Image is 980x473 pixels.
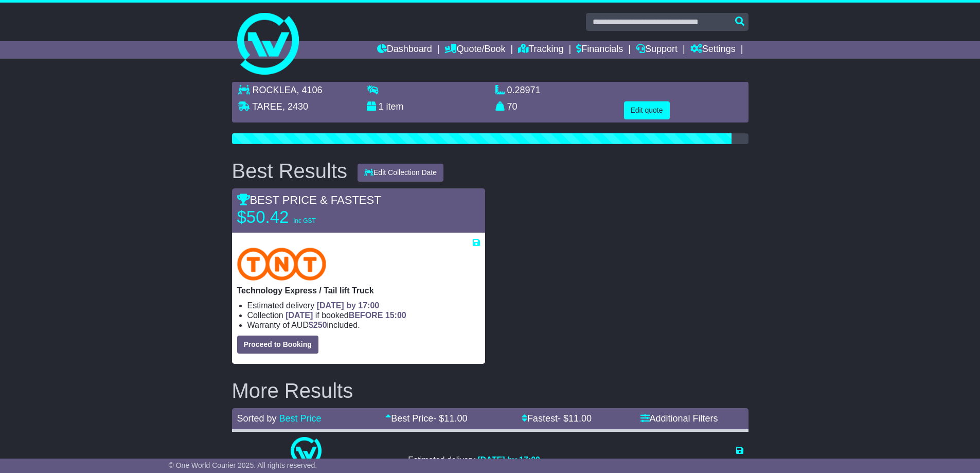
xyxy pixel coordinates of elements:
[477,456,540,464] span: [DATE] by 17:00
[252,101,282,112] span: TAREE
[279,413,322,424] a: Best Price
[247,310,480,320] li: Collection
[444,413,467,424] span: 11.00
[232,379,749,402] h2: More Results
[286,311,313,320] span: [DATE]
[237,194,381,206] span: BEST PRICE & FASTEST
[291,437,322,468] img: One World Courier: Same Day Nationwide(quotes take 0.5-1 hour)
[317,301,380,310] span: [DATE] by 17:00
[309,321,327,329] span: $
[237,286,480,295] p: Technology Express / Tail lift Truck
[624,101,670,119] button: Edit quote
[507,85,541,95] span: 0.28971
[237,336,318,354] button: Proceed to Booking
[518,41,563,59] a: Tracking
[247,301,480,310] li: Estimated delivery
[690,41,736,59] a: Settings
[433,413,467,424] span: - $
[169,461,317,469] span: © One World Courier 2025. All rights reserved.
[636,41,678,59] a: Support
[386,101,404,112] span: item
[558,413,592,424] span: - $
[507,101,518,112] span: 70
[408,455,540,465] li: Estimated delivery
[385,413,467,424] a: Best Price- $11.00
[297,85,323,95] span: , 4106
[576,41,623,59] a: Financials
[253,85,297,95] span: ROCKLEA
[522,413,592,424] a: Fastest- $11.00
[227,160,353,182] div: Best Results
[237,413,277,424] span: Sorted by
[282,101,308,112] span: , 2430
[349,311,383,320] span: BEFORE
[385,311,406,320] span: 15:00
[640,413,718,424] a: Additional Filters
[444,41,505,59] a: Quote/Book
[568,413,592,424] span: 11.00
[358,164,443,182] button: Edit Collection Date
[379,101,384,112] span: 1
[237,207,366,227] p: $50.42
[286,311,406,320] span: if booked
[247,320,480,330] li: Warranty of AUD included.
[237,248,327,281] img: TNT Domestic: Technology Express / Tail lift Truck
[294,217,316,224] span: inc GST
[377,41,432,59] a: Dashboard
[313,321,327,329] span: 250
